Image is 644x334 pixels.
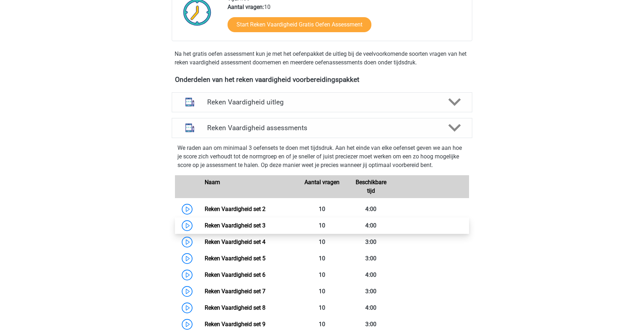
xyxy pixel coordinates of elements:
[205,321,265,328] a: Reken Vaardigheid set 9
[205,255,265,262] a: Reken Vaardigheid set 5
[205,288,265,295] a: Reken Vaardigheid set 7
[228,17,371,32] a: Start Reken Vaardigheid Gratis Oefen Assessment
[205,271,265,278] a: Reken Vaardigheid set 6
[172,50,472,67] div: Na het gratis oefen assessment kun je met het oefenpakket de uitleg bij de veelvoorkomende soorte...
[297,178,346,195] div: Aantal vragen
[181,93,199,111] img: reken vaardigheid uitleg
[169,92,475,112] a: uitleg Reken Vaardigheid uitleg
[205,239,265,245] a: Reken Vaardigheid set 4
[177,144,467,170] p: We raden aan om minimaal 3 oefensets te doen met tijdsdruk. Aan het einde van elke oefenset geven...
[175,75,469,84] h4: Onderdelen van het reken vaardigheid voorbereidingspakket
[346,178,395,195] div: Beschikbare tijd
[199,178,297,195] div: Naam
[181,119,199,137] img: reken vaardigheid assessments
[228,4,264,10] b: Aantal vragen:
[207,124,437,132] h4: Reken Vaardigheid assessments
[205,222,265,229] a: Reken Vaardigheid set 3
[207,98,437,106] h4: Reken Vaardigheid uitleg
[205,304,265,311] a: Reken Vaardigheid set 8
[169,118,475,138] a: assessments Reken Vaardigheid assessments
[205,206,265,212] a: Reken Vaardigheid set 2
